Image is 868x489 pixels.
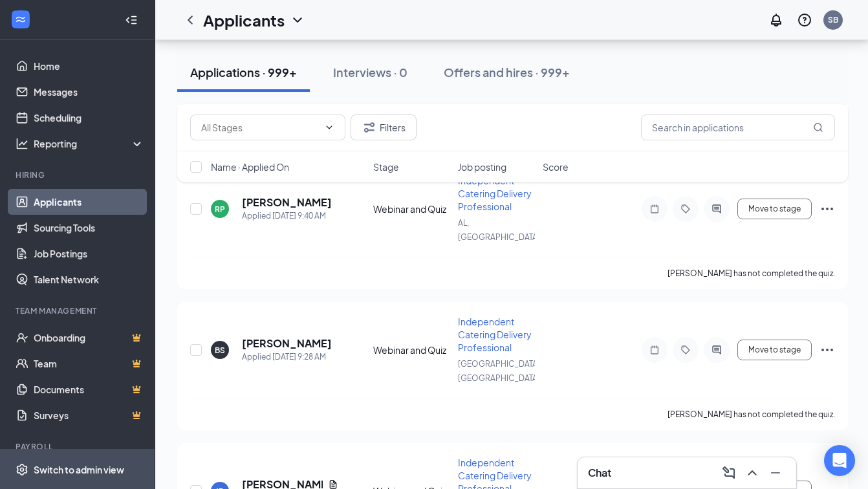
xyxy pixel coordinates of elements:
[768,12,784,28] svg: Notifications
[16,463,28,476] svg: Settings
[201,120,319,135] input: All Stages
[458,160,506,173] span: Job posting
[242,351,332,364] div: Applied [DATE] 9:28 AM
[34,53,144,79] a: Home
[824,445,855,476] div: Open Intercom Messenger
[819,201,835,217] svg: Ellipses
[737,340,812,360] button: Move to stage
[709,345,724,355] svg: ActiveChat
[709,204,724,214] svg: ActiveChat
[34,215,144,241] a: Sourcing Tools
[813,122,823,133] svg: MagnifyingGlass
[678,345,693,355] svg: Tag
[444,64,570,80] div: Offers and hires · 999+
[242,195,332,210] h5: [PERSON_NAME]
[667,268,835,279] p: [PERSON_NAME] has not completed the quiz.
[34,189,144,215] a: Applicants
[588,466,611,480] h3: Chat
[333,64,407,80] div: Interviews · 0
[797,12,812,28] svg: QuestionInfo
[324,122,334,133] svg: ChevronDown
[190,64,297,80] div: Applications · 999+
[647,204,662,214] svg: Note
[34,325,144,351] a: OnboardingCrown
[34,351,144,376] a: TeamCrown
[203,9,285,31] h1: Applicants
[678,204,693,214] svg: Tag
[34,402,144,428] a: SurveysCrown
[34,266,144,292] a: Talent Network
[125,14,138,27] svg: Collapse
[16,169,142,180] div: Hiring
[211,160,289,173] span: Name · Applied On
[667,409,835,420] p: [PERSON_NAME] has not completed the quiz.
[819,342,835,358] svg: Ellipses
[34,241,144,266] a: Job Postings
[719,462,739,483] button: ComposeMessage
[290,12,305,28] svg: ChevronDown
[373,202,450,215] div: Webinar and Quiz
[16,305,142,316] div: Team Management
[242,336,332,351] h5: [PERSON_NAME]
[744,465,760,481] svg: ChevronUp
[34,79,144,105] a: Messages
[742,462,763,483] button: ChevronUp
[721,465,737,481] svg: ComposeMessage
[215,204,225,215] div: RP
[182,12,198,28] svg: ChevronLeft
[458,218,540,242] span: AL, [GEOGRAPHIC_DATA]
[16,441,142,452] div: Payroll
[543,160,569,173] span: Score
[458,316,532,353] span: Independent Catering Delivery Professional
[458,359,542,383] span: [GEOGRAPHIC_DATA], [GEOGRAPHIC_DATA]
[34,137,145,150] div: Reporting
[34,376,144,402] a: DocumentsCrown
[373,160,399,173] span: Stage
[14,13,27,26] svg: WorkstreamLogo
[215,345,225,356] div: BS
[34,463,124,476] div: Switch to admin view
[34,105,144,131] a: Scheduling
[768,465,783,481] svg: Minimize
[16,137,28,150] svg: Analysis
[765,462,786,483] button: Minimize
[373,343,450,356] div: Webinar and Quiz
[242,210,332,223] div: Applied [DATE] 9:40 AM
[641,114,835,140] input: Search in applications
[362,120,377,135] svg: Filter
[351,114,417,140] button: Filter Filters
[737,199,812,219] button: Move to stage
[828,14,838,25] div: SB
[647,345,662,355] svg: Note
